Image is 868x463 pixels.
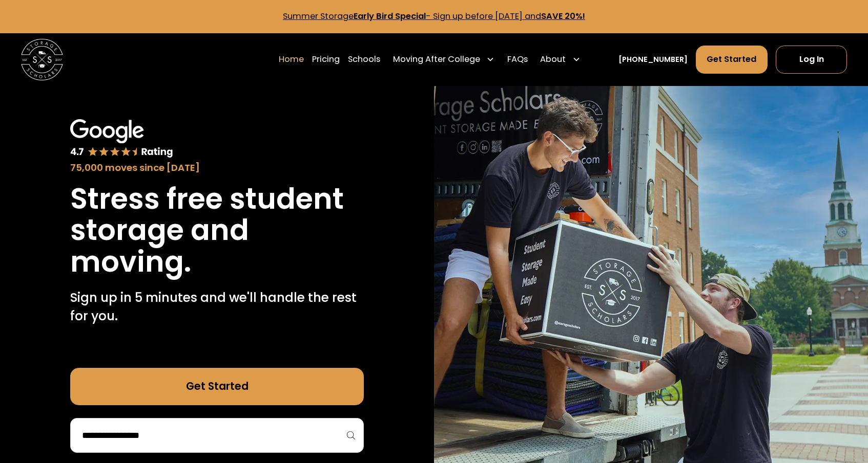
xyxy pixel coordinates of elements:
a: Pricing [312,45,340,74]
div: About [540,53,566,66]
a: Get Started [70,368,363,406]
h1: Stress free student storage and moving. [70,183,363,278]
div: Moving After College [393,53,480,66]
strong: SAVE 20%! [541,10,585,22]
img: Storage Scholars main logo [21,39,63,81]
a: Home [279,45,304,74]
strong: Early Bird Special [354,10,426,22]
a: Get Started [696,46,768,74]
div: 75,000 moves since [DATE] [70,161,363,175]
a: Summer StorageEarly Bird Special- Sign up before [DATE] andSAVE 20%! [283,10,585,22]
div: About [536,45,585,74]
a: Schools [348,45,380,74]
img: Google 4.7 star rating [70,119,173,159]
a: home [21,39,63,81]
a: FAQs [507,45,528,74]
p: Sign up in 5 minutes and we'll handle the rest for you. [70,289,363,326]
div: Moving After College [389,45,499,74]
a: [PHONE_NUMBER] [618,54,688,65]
a: Log In [776,46,847,74]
